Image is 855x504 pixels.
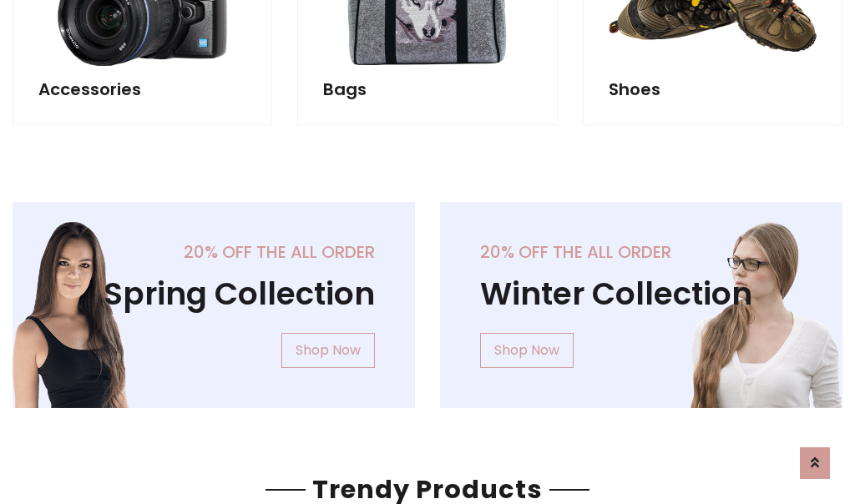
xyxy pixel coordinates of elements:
[609,79,817,99] h5: Shoes
[480,242,802,262] h5: 20% off the all order
[323,79,531,99] h5: Bags
[53,242,375,262] h5: 20% off the all order
[480,333,574,368] a: Shop Now
[281,333,375,368] a: Shop Now
[480,275,802,313] h1: Winter Collection
[53,275,375,313] h1: Spring Collection
[38,79,246,99] h5: Accessories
